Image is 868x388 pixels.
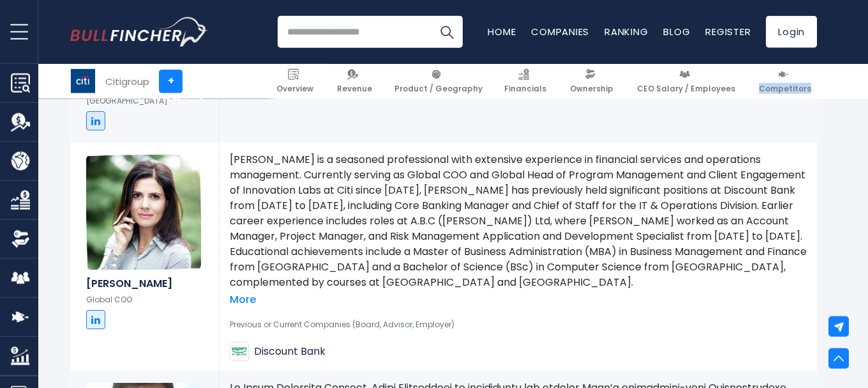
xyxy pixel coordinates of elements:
img: Bullfincher logo [70,17,208,47]
img: Tamar Yanushevsky Naaman [86,155,201,270]
p: [PERSON_NAME] is a seasoned professional with extensive experience in financial services and oper... [230,152,807,290]
span: Financials [504,84,546,94]
a: More [230,293,256,307]
a: Competitors [753,64,817,99]
img: Discount Bank [230,342,249,361]
p: Previous or Current Companies (Board, Advisor, Employer) [230,320,807,330]
a: Revenue [331,64,378,99]
span: Discount Bank [254,345,325,359]
div: Citigroup [105,74,149,89]
a: CEO Salary / Employees [631,64,741,99]
a: Overview [271,64,319,99]
p: CEO of Citibank, NA & Head of [GEOGRAPHIC_DATA] [86,86,203,106]
img: C logo [71,69,95,93]
a: Go to homepage [70,17,207,47]
span: Ownership [570,84,613,94]
a: Product / Geography [389,64,488,99]
span: Overview [276,84,313,94]
a: Financials [498,64,552,99]
a: Ranking [604,25,648,38]
span: CEO Salary / Employees [637,84,735,94]
a: Ownership [564,64,619,99]
a: + [159,70,183,93]
span: Competitors [759,84,811,94]
a: Home [488,25,516,38]
span: Product / Geography [394,84,483,94]
a: Register [705,25,751,38]
p: Global COO [86,295,203,305]
img: Ownership [11,229,30,249]
a: Login [766,16,817,48]
a: Companies [531,25,589,38]
h6: [PERSON_NAME] [86,277,203,290]
a: Blog [663,25,690,38]
span: Revenue [337,84,372,94]
button: Search [431,16,463,48]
